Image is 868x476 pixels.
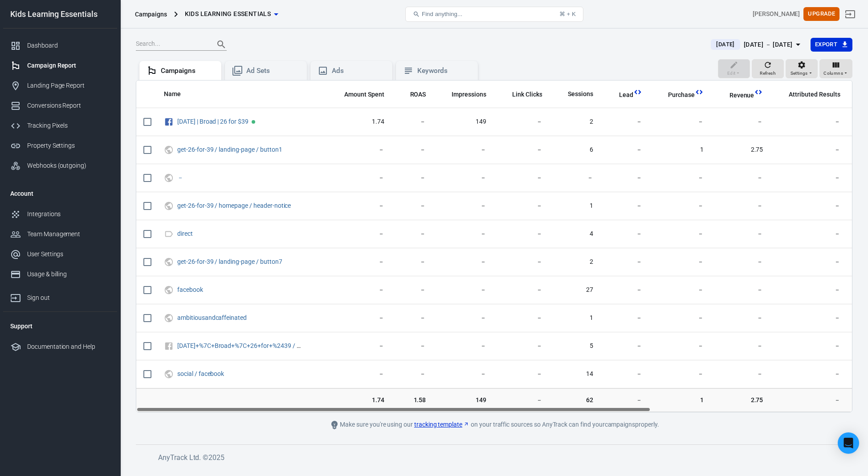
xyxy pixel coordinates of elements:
[177,258,282,265] a: get-26-for-39 / landing-page / button7
[668,91,695,100] span: Purchase
[333,286,384,294] span: －
[607,145,642,154] span: －
[177,174,183,181] a: －
[27,210,110,219] div: Integrations
[607,370,642,379] span: －
[177,146,282,153] a: get-26-for-39 / landing-page / button1
[556,173,593,182] span: －
[177,202,291,209] a: get-26-for-39 / homepage / header-notice
[440,230,486,238] span: －
[185,8,271,20] span: Kids Learning Essentials
[754,88,763,97] svg: This column is calculated from AnyTrack real-time data
[777,286,840,294] span: －
[27,101,110,110] div: Conversions Report
[512,89,542,100] span: The number of clicks on links within the ad that led to advertiser-specified destinations
[556,314,593,323] span: 1
[786,59,818,79] button: Settings
[656,230,704,238] span: －
[729,90,754,101] span: Total revenue calculated by AnyTrack.
[501,286,542,294] span: －
[27,161,110,170] div: Webhooks (outgoing)
[713,40,738,49] span: [DATE]
[27,293,110,303] div: Sign out
[333,145,384,154] span: －
[399,145,426,154] span: －
[501,342,542,351] span: －
[333,173,384,182] span: －
[556,230,593,238] span: 4
[556,90,593,99] span: Sessions
[399,286,426,294] span: －
[501,202,542,210] span: －
[556,342,593,351] span: 5
[777,173,840,182] span: －
[333,202,384,210] span: －
[718,145,763,154] span: 2.75
[501,173,542,182] span: －
[158,452,826,463] h6: AnyTrack Ltd. © 2025
[3,224,117,244] a: Team Management
[405,7,583,22] button: Find anything...⌘ + K
[135,10,167,19] div: Campaigns
[501,117,542,126] span: －
[512,90,542,99] span: Link Clicks
[3,56,117,76] a: Campaign Report
[656,145,704,154] span: 1
[177,315,248,321] span: ambitiousandcaffeinated
[414,420,469,429] a: tracking template
[27,41,110,50] div: Dashboard
[246,66,300,76] div: Ad Sets
[789,90,840,99] span: Attributed Results
[656,258,704,266] span: －
[164,369,174,379] svg: UTM & Web Traffic
[27,81,110,90] div: Landing Page Report
[607,173,642,182] span: －
[556,145,593,154] span: 6
[718,173,763,182] span: －
[440,117,486,126] span: 149
[440,314,486,323] span: －
[777,342,840,351] span: －
[333,117,384,126] span: 1.74
[399,314,426,323] span: －
[164,285,174,295] svg: UTM & Web Traffic
[440,258,486,266] span: －
[752,59,784,79] button: Refresh
[607,91,633,100] span: Lead
[3,116,117,136] a: Tracking Pixels
[181,6,282,22] button: Kids Learning Essentials
[452,89,486,100] span: The number of times your ads were on screen.
[177,342,337,349] a: [DATE]+%7C+Broad+%7C+26+for+%2439 / cpc / facebook
[777,258,840,266] span: －
[333,314,384,323] span: －
[399,258,426,266] span: －
[656,370,704,379] span: －
[718,342,763,351] span: －
[656,173,704,182] span: －
[3,10,117,18] div: Kids Learning Essentials
[164,313,174,323] svg: UTM & Web Traffic
[607,117,642,126] span: －
[718,90,754,101] span: Total revenue calculated by AnyTrack.
[777,145,840,154] span: －
[777,202,840,210] span: －
[440,370,486,379] span: －
[177,343,303,349] span: 19SEP25+%7C+Broad+%7C+26+for+%2439 / cpc / facebook
[333,230,384,238] span: －
[344,89,384,100] span: The estimated total amount of money you've spent on your campaign, ad set or ad during its schedule.
[399,395,426,404] span: 1.58
[556,395,593,404] span: 62
[294,420,695,430] div: Make sure you're using our on your traffic sources so AnyTrack can find your campaigns properly.
[3,204,117,224] a: Integrations
[501,314,542,323] span: －
[177,118,250,125] span: 19SEP25 | Broad | 26 for $39
[501,145,542,154] span: －
[177,258,283,265] span: get-26-for-39 / landing-page / button7
[718,202,763,210] span: －
[332,66,385,76] div: Ads
[164,229,174,239] svg: Direct
[399,117,426,126] span: －
[777,117,840,126] span: －
[136,39,207,50] input: Search...
[656,202,704,210] span: －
